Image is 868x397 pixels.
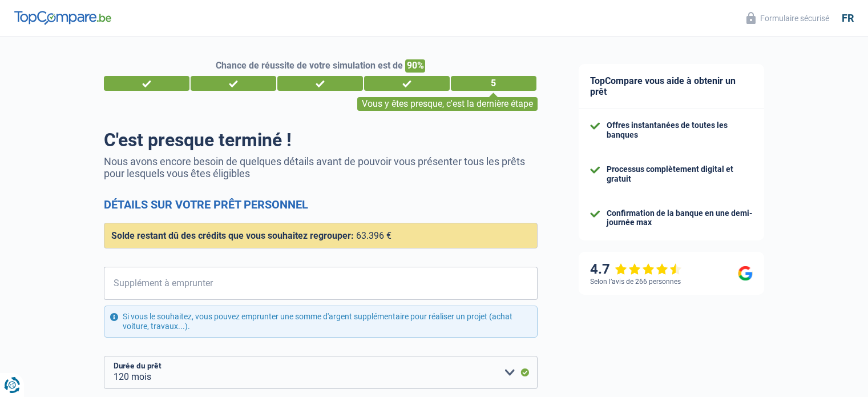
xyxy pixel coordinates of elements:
h2: Détails sur votre prêt personnel [104,198,538,211]
span: € [104,267,118,300]
span: Chance de réussite de votre simulation est de [216,60,403,71]
img: TopCompare Logo [14,11,111,25]
div: 2 [191,76,276,91]
span: Solde restant dû des crédits que vous souhaitez regrouper: [111,230,354,241]
button: Formulaire sécurisé [740,9,836,27]
div: Si vous le souhaitez, vous pouvez emprunter une somme d'argent supplémentaire pour réaliser un pr... [104,306,538,338]
div: Confirmation de la banque en une demi-journée max [607,208,753,228]
div: TopCompare vous aide à obtenir un prêt [579,64,764,109]
span: 63.396 € [356,230,391,241]
div: Offres instantanées de toutes les banques [607,121,753,140]
h1: C'est presque terminé ! [104,129,538,151]
div: Selon l’avis de 266 personnes [590,278,681,286]
div: Vous y êtes presque, c'est la dernière étape [357,97,538,111]
div: 5 [451,76,536,91]
div: fr [842,12,854,25]
div: 4.7 [590,261,682,278]
div: 4 [364,76,450,91]
p: Nous avons encore besoin de quelques détails avant de pouvoir vous présenter tous les prêts pour ... [104,155,538,179]
div: Processus complètement digital et gratuit [607,165,753,184]
span: 90% [405,59,425,73]
div: 3 [277,76,363,91]
div: 1 [104,76,189,91]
